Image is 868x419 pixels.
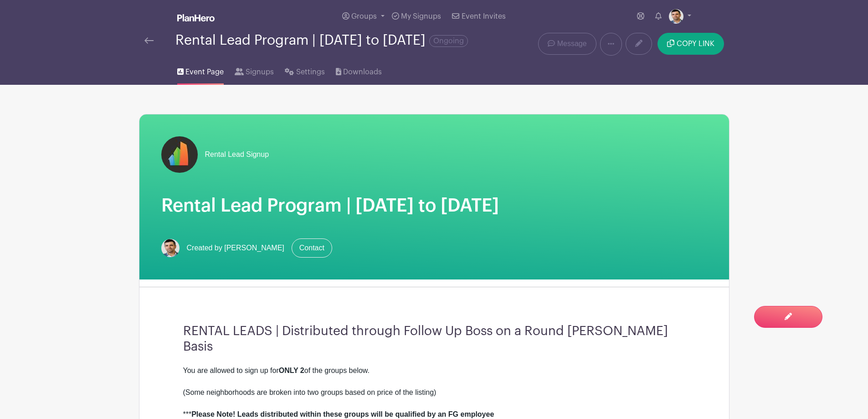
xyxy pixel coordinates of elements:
h3: RENTAL LEADS | Distributed through Follow Up Boss on a Round [PERSON_NAME] Basis [183,324,685,354]
img: Screen%20Shot%202023-02-21%20at%2010.54.51%20AM.png [161,239,180,257]
button: COPY LINK [657,33,724,55]
span: COPY LINK [677,40,714,47]
span: My Signups [401,13,441,20]
span: Downloads [343,67,382,78]
div: You are allowed to sign up for of the groups below. [183,365,685,376]
img: Screen%20Shot%202023-02-21%20at%2010.54.51%20AM.png [669,9,683,24]
a: Downloads [336,56,382,85]
a: Contact [292,238,332,258]
span: Message [557,38,587,49]
span: Created by [PERSON_NAME] [187,243,284,253]
div: Rental Lead Program | [DATE] to [DATE] [175,33,468,48]
a: Event Page [177,56,224,85]
a: Message [538,33,596,55]
span: Signups [246,67,274,78]
a: Settings [285,56,324,85]
span: Groups [351,13,377,20]
span: Event Invites [462,13,506,20]
div: (Some neighborhoods are broken into two groups based on price of the listing) [183,387,685,398]
span: Rental Lead Signup [205,149,269,160]
strong: ONLY 2 [279,367,304,374]
span: Settings [296,67,325,78]
img: fulton-grace-logo.jpeg [161,136,198,173]
h1: Rental Lead Program | [DATE] to [DATE] [161,195,707,217]
img: logo_white-6c42ec7e38ccf1d336a20a19083b03d10ae64f83f12c07503d8b9e83406b4c7d.svg [177,14,215,21]
img: back-arrow-29a5d9b10d5bd6ae65dc969a981735edf675c4d7a1fe02e03b50dbd4ba3cdb55.svg [144,37,154,44]
span: Ongoing [429,35,468,47]
span: Event Page [185,67,224,78]
strong: Please Note! Leads distributed within these groups will be qualified by an FG employee [191,410,494,418]
a: Signups [235,56,274,85]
